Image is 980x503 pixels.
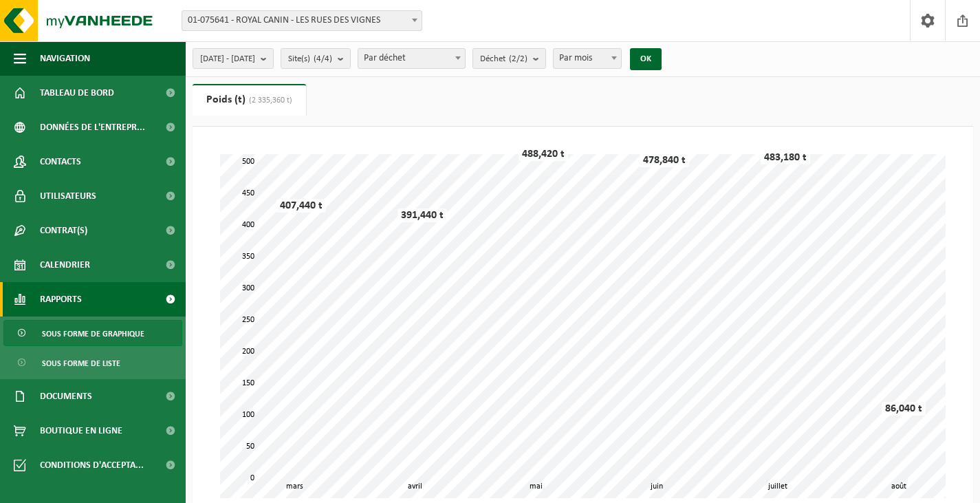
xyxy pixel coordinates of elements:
[554,49,621,68] span: Par mois
[246,96,292,105] span: (2 335,360 t)
[281,48,351,69] button: Site(s)(4/4)
[42,350,120,376] span: Sous forme de liste
[314,54,332,63] count: (4/4)
[40,110,145,145] span: Données de l'entrepr...
[288,49,332,69] span: Site(s)
[276,199,326,213] div: 407,440 t
[200,49,255,69] span: [DATE] - [DATE]
[40,76,114,110] span: Tableau de bord
[40,282,82,317] span: Rapports
[40,145,81,179] span: Contacts
[40,179,96,213] span: Utilisateurs
[358,48,466,69] span: Par déchet
[40,379,92,414] span: Documents
[182,10,422,31] span: 01-075641 - ROYAL CANIN - LES RUES DES VIGNES
[3,320,182,346] a: Sous forme de graphique
[3,350,182,376] a: Sous forme de liste
[193,48,274,69] button: [DATE] - [DATE]
[40,248,90,282] span: Calendrier
[358,49,465,68] span: Par déchet
[630,48,662,70] button: OK
[193,84,306,116] a: Poids (t)
[40,414,122,448] span: Boutique en ligne
[553,48,622,69] span: Par mois
[42,321,144,347] span: Sous forme de graphique
[761,151,810,164] div: 483,180 t
[509,54,527,63] count: (2/2)
[182,11,422,30] span: 01-075641 - ROYAL CANIN - LES RUES DES VIGNES
[882,402,926,416] div: 86,040 t
[40,213,87,248] span: Contrat(s)
[480,49,527,69] span: Déchet
[472,48,546,69] button: Déchet(2/2)
[40,41,90,76] span: Navigation
[40,448,144,482] span: Conditions d'accepta...
[519,147,568,161] div: 488,420 t
[640,153,689,167] div: 478,840 t
[398,208,447,222] div: 391,440 t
